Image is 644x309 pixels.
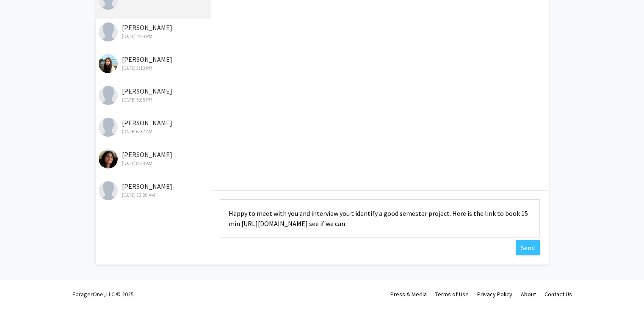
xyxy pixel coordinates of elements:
div: [PERSON_NAME] [99,181,209,199]
textarea: Message [220,199,540,237]
a: Contact Us [544,290,572,298]
div: [PERSON_NAME] [99,149,209,167]
a: Press & Media [390,290,427,298]
div: [DATE] 10:20 AM [99,191,209,199]
img: Ekansh Sahu [99,118,118,137]
img: Navya Khurana [99,86,118,105]
div: [PERSON_NAME] [99,54,209,72]
div: [DATE] 6:37 AM [99,128,209,135]
div: [PERSON_NAME] [99,22,209,40]
div: [DATE] 2:13 PM [99,64,209,72]
div: [DATE] 8:38 AM [99,160,209,167]
div: [PERSON_NAME] [99,118,209,135]
img: Arianna Maxwell [99,181,118,200]
div: [DATE] 4:54 PM [99,33,209,40]
img: Anoushka Arora [99,149,118,168]
img: Allison Yu [99,54,118,73]
div: [DATE] 3:08 PM [99,96,209,104]
iframe: Chat [6,271,36,303]
a: Privacy Policy [477,290,512,298]
button: Send [516,240,540,255]
div: ForagerOne, LLC © 2025 [72,279,134,309]
a: Terms of Use [435,290,469,298]
a: About [521,290,536,298]
div: [PERSON_NAME] [99,86,209,104]
img: Reuben Puthumana [99,22,118,41]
